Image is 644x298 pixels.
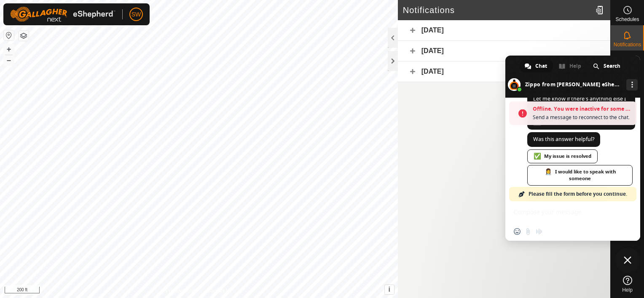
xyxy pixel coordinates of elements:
[533,105,632,113] span: Offline. You were inactive for some time.
[588,60,626,72] a: Search
[514,228,521,235] span: Insert an emoji
[398,41,610,61] div: [DATE]
[533,136,594,143] span: Was this answer helpful?
[389,286,390,293] span: i
[604,60,620,72] span: Search
[398,61,610,82] div: [DATE]
[4,55,14,65] button: –
[4,30,14,40] button: Reset Map
[615,247,640,273] a: Close chat
[535,60,547,72] span: Chat
[527,149,598,163] a: My issue is resolved
[534,153,541,160] span: ✅
[614,42,641,47] span: Notifications
[131,10,141,19] span: SW
[4,44,14,54] button: +
[533,113,632,122] span: Send a message to reconnect to the chat.
[166,287,197,295] a: Privacy Policy
[385,285,394,294] button: i
[10,7,115,22] img: Gallagher Logo
[529,187,627,201] span: Please fill the form before you continue.
[19,31,29,41] button: Map Layers
[207,287,232,295] a: Contact Us
[520,60,553,72] a: Chat
[398,20,610,41] div: [DATE]
[622,287,633,293] span: Help
[615,17,639,22] span: Schedules
[611,272,644,296] a: Help
[403,5,592,15] h2: Notifications
[545,168,552,175] span: 👩‍⚕️
[527,165,633,186] a: I would like to speak with someone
